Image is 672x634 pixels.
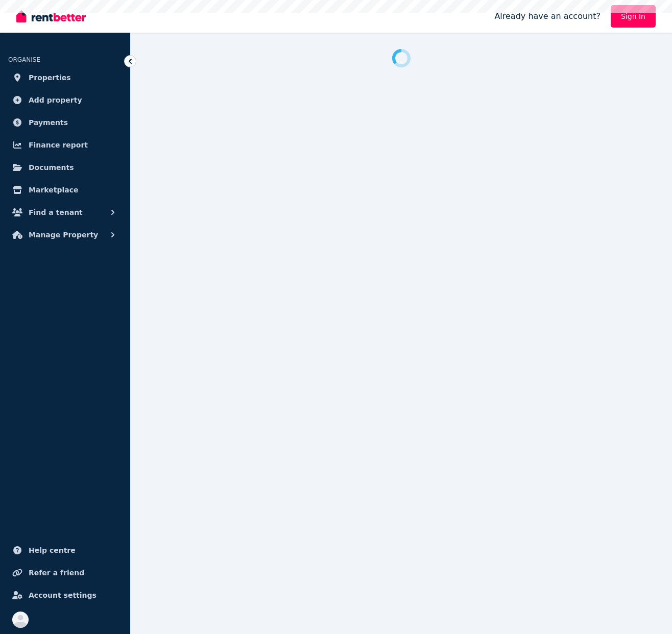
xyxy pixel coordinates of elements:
[29,139,88,151] span: Finance report
[29,206,83,218] span: Find a tenant
[8,180,122,200] a: Marketplace
[16,9,86,24] img: RentBetter
[8,225,122,245] button: Manage Property
[8,135,122,155] a: Finance report
[8,90,122,110] a: Add property
[29,229,98,241] span: Manage Property
[8,585,122,605] a: Account settings
[611,5,656,28] a: Sign In
[29,184,78,196] span: Marketplace
[29,161,74,174] span: Documents
[8,157,122,178] a: Documents
[8,56,40,63] span: ORGANISE
[8,563,122,583] a: Refer a friend
[8,540,122,560] a: Help centre
[29,544,76,556] span: Help centre
[29,116,68,129] span: Payments
[8,202,122,223] button: Find a tenant
[29,94,82,106] span: Add property
[8,67,122,88] a: Properties
[494,10,601,22] span: Already have an account?
[29,567,84,579] span: Refer a friend
[29,71,71,84] span: Properties
[29,589,97,601] span: Account settings
[8,112,122,133] a: Payments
